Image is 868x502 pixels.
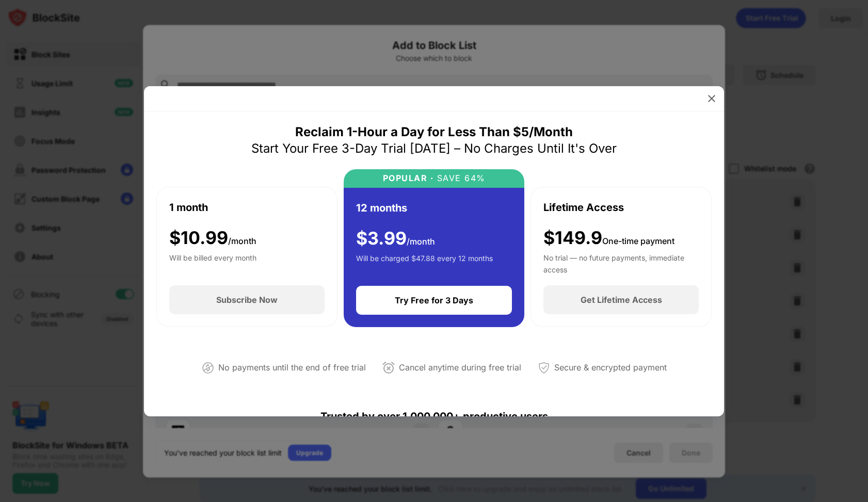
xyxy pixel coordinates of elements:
div: 12 months [356,200,407,216]
div: SAVE 64% [433,173,486,183]
div: Get Lifetime Access [581,295,662,305]
div: Will be billed every month [169,252,256,273]
img: not-paying [202,362,214,374]
div: Reclaim 1-Hour a Day for Less Than $5/Month [295,124,573,140]
div: $149.9 [543,228,674,249]
span: /month [407,236,435,247]
div: Lifetime Access [543,200,624,215]
div: Will be charged $47.88 every 12 months [356,253,493,273]
img: cancel-anytime [382,362,395,374]
div: $ 10.99 [169,228,256,249]
span: /month [228,236,256,246]
div: POPULAR · [383,173,434,183]
div: Cancel anytime during free trial [399,360,521,375]
img: secured-payment [538,362,550,374]
div: Start Your Free 3-Day Trial [DATE] – No Charges Until It's Over [251,140,617,157]
div: Trusted by over 1,000,000+ productive users [156,392,712,441]
div: No payments until the end of free trial [218,360,366,375]
div: 1 month [169,200,208,215]
span: One-time payment [602,236,674,246]
div: Try Free for 3 Days [395,295,473,305]
div: Subscribe Now [216,295,278,305]
div: No trial — no future payments, immediate access [543,252,699,273]
div: Secure & encrypted payment [554,360,667,375]
div: $ 3.99 [356,228,435,249]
